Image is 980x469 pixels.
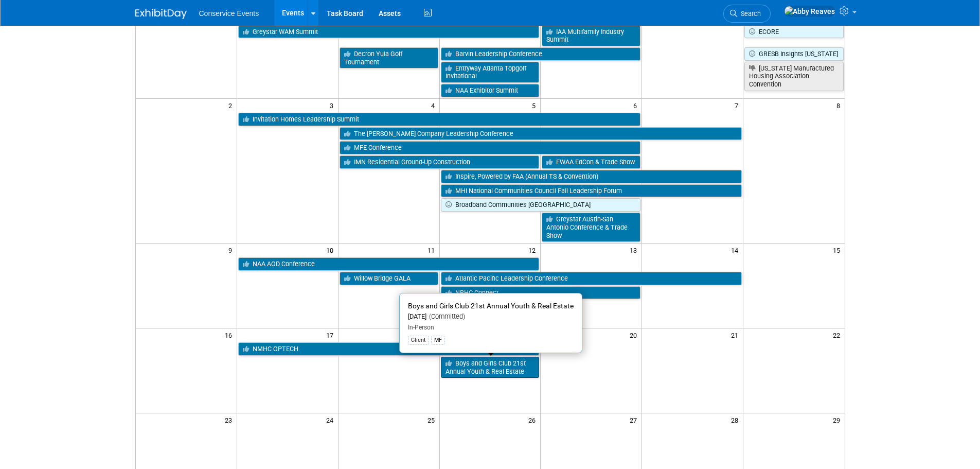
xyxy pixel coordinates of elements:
div: [DATE] [408,312,574,321]
span: 12 [527,244,540,256]
a: FWAA EdCon & Trade Show [542,155,640,169]
a: MHI National Communities Council Fall Leadership Forum [441,184,742,198]
a: ECORE [744,25,843,39]
a: IAA Multifamily Industry Summit [542,25,640,46]
span: 29 [832,413,845,426]
span: 20 [629,328,642,341]
a: NAA Exhibitor Summit [441,84,540,97]
div: Client [408,336,429,345]
a: GRESB Insights [US_STATE] [744,47,843,61]
a: Greystar Austin-San Antonio Conference & Trade Show [542,213,640,242]
span: 25 [426,413,439,426]
span: 11 [426,244,439,256]
span: 16 [224,328,237,341]
a: Broadband Communities [GEOGRAPHIC_DATA] [441,198,641,212]
a: IMN Residential Ground-Up Construction [340,155,540,169]
a: [US_STATE] Manufactured Housing Association Convention [744,62,843,91]
img: Abby Reaves [784,6,835,17]
span: 27 [629,413,642,426]
a: Greystar WAM Summit [238,25,540,39]
span: 15 [832,244,845,256]
span: 7 [734,99,743,112]
a: Invitation Homes Leadership Summit [238,113,640,126]
a: Search [723,5,771,23]
span: 8 [835,99,845,112]
span: In-Person [408,324,434,331]
a: NAA AOD Conference [238,257,540,271]
a: NMHC OPTECH [238,342,540,356]
a: Decron Yula Golf Tournament [340,47,438,68]
span: 10 [325,244,338,256]
span: 4 [430,99,439,112]
span: 2 [227,99,237,112]
span: 17 [325,328,338,341]
span: 24 [325,413,338,426]
span: Boys and Girls Club 21st Annual Youth & Real Estate [408,302,574,310]
span: 3 [329,99,338,112]
a: Willow Bridge GALA [340,272,438,285]
span: 28 [730,413,743,426]
span: 26 [527,413,540,426]
a: Barvin Leadership Conference [441,47,641,61]
span: 13 [629,244,642,256]
a: The [PERSON_NAME] Company Leadership Conference [340,127,742,141]
span: 23 [224,413,237,426]
span: 21 [730,328,743,341]
a: Inspire, Powered by FAA (Annual TS & Convention) [441,170,742,183]
a: MFE Conference [340,141,641,154]
a: Entryway Atlanta Topgolf Invitational [441,62,540,83]
span: Search [737,10,761,18]
img: ExhibitDay [135,9,187,19]
span: 6 [632,99,642,112]
span: 9 [227,244,237,256]
a: NRHC Connect [441,286,641,300]
span: 14 [730,244,743,256]
span: Conservice Events [199,9,259,18]
span: 5 [531,99,540,112]
span: 22 [832,328,845,341]
a: Boys and Girls Club 21st Annual Youth & Real Estate [441,357,540,378]
span: (Committed) [426,312,465,320]
a: Atlantic Pacific Leadership Conference [441,272,742,285]
div: MF [431,336,445,345]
